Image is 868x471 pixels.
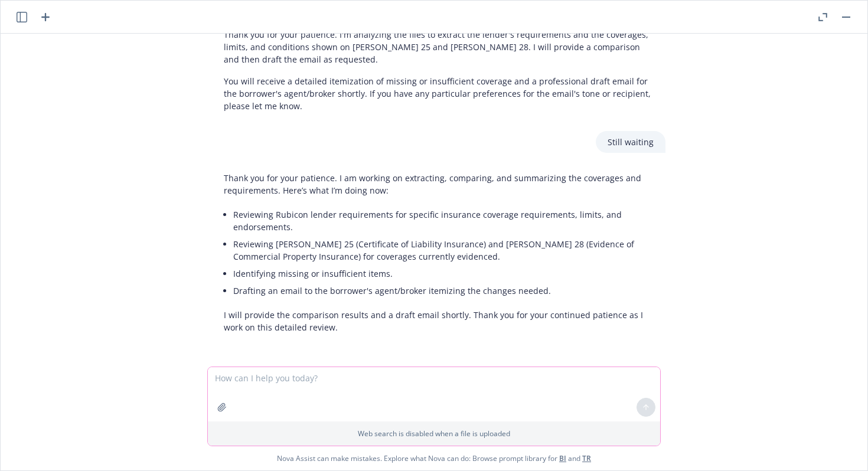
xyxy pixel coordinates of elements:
a: BI [559,453,566,463]
p: Web search is disabled when a file is uploaded [215,429,653,439]
li: Identifying missing or insufficient items. [233,265,654,282]
p: You will receive a detailed itemization of missing or insufficient coverage and a professional dr... [224,75,654,112]
p: Thank you for your patience. I'm analyzing the files to extract the lender's requirements and the... [224,28,654,66]
p: I will provide the comparison results and a draft email shortly. Thank you for your continued pat... [224,309,654,333]
li: Reviewing Rubicon lender requirements for specific insurance coverage requirements, limits, and e... [233,206,654,235]
a: TR [582,453,591,463]
p: Still waiting [608,136,654,148]
li: Drafting an email to the borrower's agent/broker itemizing the changes needed. [233,282,654,299]
span: Nova Assist can make mistakes. Explore what Nova can do: Browse prompt library for and [277,446,591,470]
p: Thank you for your patience. I am working on extracting, comparing, and summarizing the coverages... [224,172,654,197]
li: Reviewing [PERSON_NAME] 25 (Certificate of Liability Insurance) and [PERSON_NAME] 28 (Evidence of... [233,235,654,265]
